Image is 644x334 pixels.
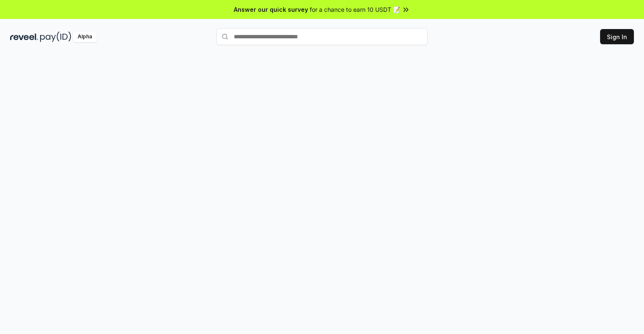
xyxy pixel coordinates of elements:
[600,29,634,44] button: Sign In
[234,5,308,14] span: Answer our quick survey
[10,32,38,42] img: reveel_dark
[40,32,71,42] img: pay_id
[310,5,400,14] span: for a chance to earn 10 USDT 📝
[73,32,97,42] div: Alpha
